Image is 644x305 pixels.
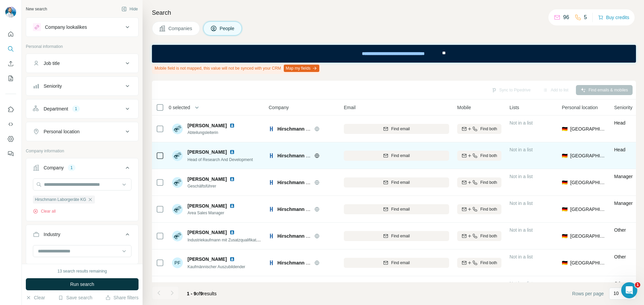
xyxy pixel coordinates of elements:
span: Find email [391,153,410,159]
div: Industry [44,231,60,238]
p: 5 [584,13,587,21]
button: Find both [457,258,501,268]
span: Find both [480,260,497,266]
h4: Search [152,8,636,17]
span: Seniority [614,104,632,111]
img: Avatar [172,150,183,161]
button: Clear all [33,208,56,214]
button: Find both [457,231,501,241]
span: 🇩🇪 [562,233,568,239]
span: [PERSON_NAME] [187,256,227,262]
span: [GEOGRAPHIC_DATA] [570,179,606,186]
img: LinkedIn logo [229,176,235,182]
span: [GEOGRAPHIC_DATA] [570,206,606,213]
span: Personal location [562,104,598,111]
span: Find both [480,126,497,132]
button: Find email [344,177,449,187]
button: Department1 [26,101,138,117]
span: Other [614,254,626,259]
span: Other [614,227,626,233]
span: Find email [391,260,410,266]
span: People [220,25,235,32]
iframe: Intercom live chat [621,282,637,298]
img: Logo of Hirschmann Laborgeräte KG [269,260,274,265]
img: LinkedIn logo [229,256,235,262]
span: Find both [480,179,497,185]
button: Find email [344,204,449,214]
button: Enrich CSV [5,58,16,70]
button: Clear [26,294,45,301]
button: Hide [117,4,143,14]
div: New search [26,6,47,12]
img: LinkedIn logo [229,149,235,155]
button: Find email [344,231,449,241]
img: Logo of Hirschmann Laborgeräte KG [269,126,274,132]
button: My lists [5,72,16,84]
span: 1 [635,282,640,288]
button: Find both [457,124,501,134]
span: Find both [480,153,497,159]
span: Find email [391,206,410,212]
span: Hirschmann Laborgeräte KG [277,153,341,158]
span: Run search [70,281,94,288]
div: Company [44,164,64,171]
button: Run search [26,278,139,290]
span: [PERSON_NAME] [187,229,227,236]
p: Personal information [26,44,139,50]
span: Head [614,147,625,152]
img: Avatar [172,177,183,188]
span: 🇩🇪 [562,179,568,186]
span: Not in a list [509,120,533,126]
button: Seniority [26,78,138,94]
button: Find both [457,204,501,214]
span: Find both [480,206,497,212]
span: Not in a list [509,227,533,233]
span: Not in a list [509,147,533,152]
span: Hirschmann Laborgeräte KG [277,180,341,185]
button: Feedback [5,148,16,160]
div: Seniority [44,83,62,89]
span: Rows per page [572,290,604,297]
span: Hirschmann Laborgeräte KG [277,207,341,212]
span: Manager [614,201,633,206]
span: [GEOGRAPHIC_DATA] [570,259,606,266]
button: Save search [58,294,92,301]
span: Find email [391,179,410,185]
button: Share filters [105,294,139,301]
img: LinkedIn logo [229,203,235,209]
img: Avatar [172,124,183,134]
div: 1 [72,106,80,112]
span: 1 - 9 [187,291,196,296]
img: Logo of Hirschmann Laborgeräte KG [269,180,274,185]
div: Mobile field is not mapped, this value will not be synced with your CRM [152,63,321,74]
div: Company lookalikes [45,24,87,30]
span: Head of Research And Development [187,157,253,162]
img: Logo of Hirschmann Laborgeräte KG [269,207,274,212]
div: Job title [44,60,60,67]
iframe: Banner [152,45,636,63]
div: Department [44,105,68,112]
span: Head [614,120,625,126]
button: Industry [26,226,138,245]
span: Lists [509,104,519,111]
span: 🇩🇪 [562,259,568,266]
span: Find email [391,233,410,239]
span: Not in a list [509,281,533,286]
span: Hirschmann Laborgeräte KG [277,126,341,132]
button: Buy credits [598,13,629,22]
span: Not in a list [509,174,533,179]
img: Avatar [5,7,16,17]
span: Find email [391,126,410,132]
span: Hirschmann Laborgeräte KG [277,233,341,239]
span: results [187,291,217,296]
div: Personal location [44,128,79,135]
span: Area Sales Manager [187,210,237,216]
span: [PERSON_NAME] [187,203,227,209]
p: 10 [613,290,619,297]
span: [PERSON_NAME] [187,176,227,182]
span: [GEOGRAPHIC_DATA] [570,152,606,159]
span: of [196,291,200,296]
span: Industriekaufmann mit Zusatzqualifikation Internationales Wirtschaftsmanagement und Fremdsprache [187,237,369,242]
span: 9 [200,291,203,296]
